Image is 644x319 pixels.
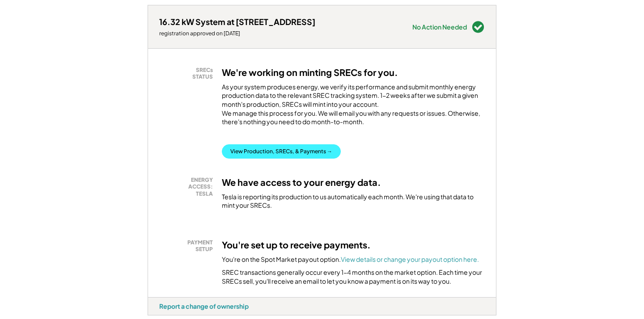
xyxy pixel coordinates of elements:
h3: You're set up to receive payments. [222,239,371,251]
div: SREC transactions generally occur every 1-4 months on the market option. Each time your SRECs sel... [222,268,485,285]
div: PAYMENT SETUP [164,239,213,253]
div: No Action Needed [412,24,467,30]
button: View Production, SRECs, & Payments → [222,144,341,159]
div: SRECs STATUS [164,67,213,80]
div: You're on the Spot Market payout option. [222,255,479,264]
div: Tesla is reporting its production to us automatically each month. We're using that data to mint y... [222,193,485,210]
div: 16.32 kW System at [STREET_ADDRESS] [159,17,315,27]
div: Report a change of ownership [159,302,249,310]
a: View details or change your payout option here. [341,255,479,263]
div: As your system produces energy, we verify its performance and submit monthly energy production da... [222,83,485,131]
div: dxfa6oer - VA Distributed [148,315,179,319]
div: registration approved on [DATE] [159,30,315,37]
h3: We're working on minting SRECs for you. [222,67,398,78]
div: ENERGY ACCESS: TESLA [164,176,213,197]
h3: We have access to your energy data. [222,176,381,188]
